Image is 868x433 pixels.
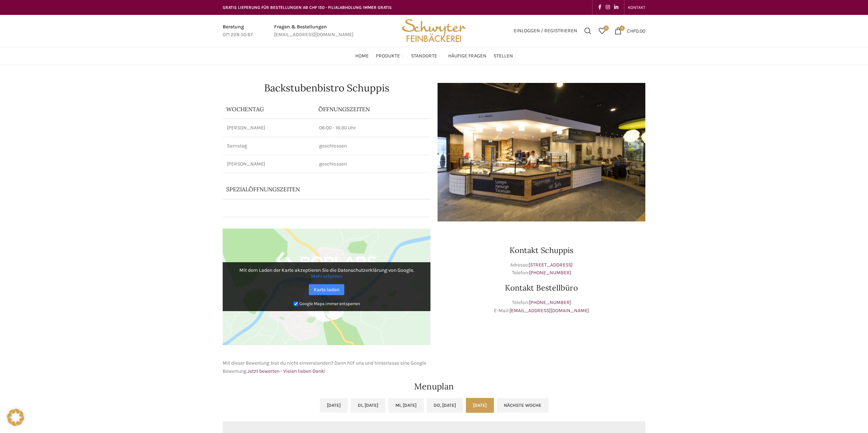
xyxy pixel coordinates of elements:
p: [PERSON_NAME] [227,161,311,168]
span: Häufige Fragen [448,53,486,60]
a: [DATE] [466,398,494,413]
h3: Kontakt Bestellbüro [438,284,645,292]
a: Site logo [399,27,469,33]
a: Standorte [411,49,441,63]
a: Do, [DATE] [427,398,463,413]
h2: Menuplan [223,382,645,391]
a: 0 CHF0.00 [611,24,649,38]
div: Secondary navigation [624,0,649,15]
a: Mi, [DATE] [388,398,424,413]
span: Standorte [411,53,437,60]
a: Karte laden [309,284,344,295]
span: Einloggen / Registrieren [514,28,577,33]
a: Linkedin social link [612,2,621,12]
a: Häufige Fragen [448,49,486,63]
p: Mit dieser Bewertung bist du nicht einverstanden? Dann hilf uns und hinterlasse eine Google Bewer... [223,359,430,375]
a: Mehr erfahren [311,273,342,279]
a: KONTAKT [628,0,645,15]
div: Main navigation [219,49,649,63]
a: Nächste Woche [497,398,549,413]
span: 0 [603,26,609,31]
a: Stellen [494,49,513,63]
h3: Kontakt Schuppis [438,246,645,254]
a: Infobox link [223,23,253,39]
a: Einloggen / Registrieren [510,24,581,38]
p: Spezialöffnungszeiten [226,185,393,193]
bdi: 0.00 [627,28,645,34]
a: Instagram social link [603,2,612,12]
p: Adresse: Telefon: [438,261,645,277]
a: Di, [DATE] [351,398,385,413]
a: [PHONE_NUMBER] [529,299,571,305]
a: Home [355,49,369,63]
span: Home [355,53,369,60]
a: [EMAIL_ADDRESS][DOMAIN_NAME] [510,308,589,314]
a: Facebook social link [596,2,603,12]
a: Produkte [376,49,404,63]
p: Mit dem Laden der Karte akzeptieren Sie die Datenschutzerklärung von Google. [228,267,425,279]
p: 06:00 - 16:30 Uhr [319,124,426,131]
div: Meine Wunschliste [595,24,609,38]
a: [DATE] [320,398,348,413]
span: GRATIS LIEFERUNG FÜR BESTELLUNGEN AB CHF 150 - FILIALABHOLUNG IMMER GRATIS [223,5,392,10]
p: ÖFFNUNGSZEITEN [318,105,427,113]
h1: Backstubenbistro Schuppis [223,83,430,93]
img: Bäckerei Schwyter [399,15,469,47]
a: 0 [595,24,609,38]
p: geschlossen [319,161,426,168]
p: Telefon: E-Mail: [438,299,645,315]
span: Stellen [494,53,513,60]
p: Wochentag [226,105,311,113]
img: Google Maps [223,229,430,345]
a: Suchen [581,24,595,38]
p: geschlossen [319,142,426,150]
span: KONTAKT [628,5,645,10]
a: Jetzt bewerten - Vielen lieben Dank! [247,368,325,374]
span: CHF [627,28,636,34]
a: [PHONE_NUMBER] [529,270,571,276]
p: Samstag [227,142,311,150]
a: [STREET_ADDRESS] [529,262,573,268]
span: Produkte [376,53,400,60]
small: Google Maps immer entsperren [299,301,360,306]
span: 0 [619,26,625,31]
p: [PERSON_NAME] [227,124,311,131]
input: Google Maps immer entsperren [294,302,298,306]
a: Infobox link [274,23,354,39]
